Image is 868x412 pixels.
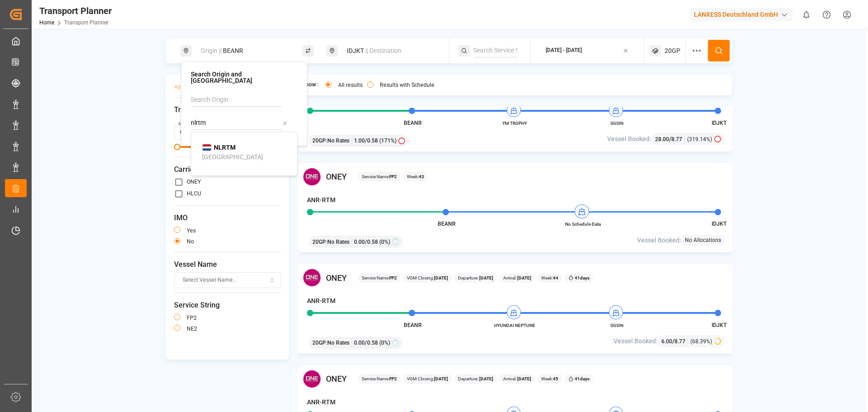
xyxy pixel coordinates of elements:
[174,144,180,150] span: Minimum
[354,238,378,246] span: 0.00 / 0.58
[326,272,347,284] span: ONEY
[438,221,456,227] span: BEANR
[174,259,281,270] span: Vessel Name
[354,339,378,347] span: 0.00 / 0.58
[671,136,682,142] span: 8.77
[407,275,448,281] span: VGM Closing:
[675,338,685,345] span: 8.77
[553,275,558,280] b: 44
[434,275,448,280] b: [DATE]
[191,116,282,130] input: Search POL
[419,174,424,179] b: 43
[174,213,281,223] span: IMO
[637,236,681,245] span: Vessel Booked:
[407,375,448,382] span: VGM Closing:
[187,315,197,321] label: FP2
[307,195,335,205] h4: ANR-RTM
[326,170,347,183] span: ONEY
[187,191,201,196] label: HLCU
[183,276,237,284] span: Select Vessel Name...
[712,221,726,227] span: IDJKT
[312,238,327,246] span: 20GP :
[478,376,493,381] b: [DATE]
[712,120,726,126] span: IDJKT
[362,275,397,281] span: Service Name:
[687,135,712,143] span: (319.14%)
[613,336,658,346] span: Vessel Booked:
[362,375,397,382] span: Service Name:
[796,5,816,25] button: show 0 new notifications
[536,42,639,60] button: [DATE] - [DATE]
[191,93,282,107] input: Search Origin
[661,336,688,346] div: /
[312,137,327,145] span: 20GP :
[404,322,422,328] span: BEANR
[665,46,680,56] span: 20GP
[558,221,608,227] span: No Schedule Data
[39,19,54,26] a: Home
[302,369,321,388] img: Carrier
[202,152,263,162] div: [GEOGRAPHIC_DATA]
[202,144,212,151] img: country
[174,300,281,311] span: Service String
[379,137,396,145] span: (171%)
[655,134,685,144] div: /
[592,322,642,329] span: SGSIN
[174,164,281,175] span: Carrier SCAC
[607,134,651,144] span: Vessel Booked:
[407,173,424,180] span: Week:
[191,71,297,84] h4: Search Origin and [GEOGRAPHIC_DATA]
[690,8,793,21] div: LANXESS Deutschland GmbH
[327,339,349,347] span: No Rates
[365,47,401,54] span: || Destination
[553,376,558,381] b: 45
[458,375,493,382] span: Departure:
[327,137,349,145] span: No Rates
[389,376,397,381] b: FP2
[302,268,321,287] img: Carrier
[655,136,669,142] span: 28.00
[546,47,582,55] div: [DATE] - [DATE]
[473,44,517,57] input: Search Service String
[516,275,531,280] b: [DATE]
[187,228,196,233] label: yes
[187,179,201,185] label: ONEY
[458,275,493,281] span: Departure:
[434,376,448,381] b: [DATE]
[404,120,422,126] span: BEANR
[592,120,642,127] span: SGSIN
[541,275,558,281] span: Week:
[490,120,540,127] span: YM TROPHY
[380,82,434,88] label: Results with Schedule
[174,104,281,115] span: Transit Time
[379,339,390,347] span: (0%)
[214,144,236,151] b: NLRTM
[816,5,837,25] button: Help Center
[341,43,439,59] div: IDJKT
[195,43,293,59] div: BEANR
[575,275,590,280] b: 41 days
[39,4,112,18] div: Transport Planner
[187,326,197,331] label: NE2
[690,337,712,346] span: (68.39%)
[490,322,540,329] span: HYUNDAI NEPTUNE
[661,338,672,345] span: 6.00
[389,174,397,179] b: FP2
[575,376,590,381] b: 41 days
[307,398,335,407] h4: ANR-RTM
[503,275,531,281] span: Arrival:
[179,121,198,127] label: Min Days
[503,375,531,382] span: Arrival:
[379,238,390,246] span: (0%)
[389,275,397,280] b: FP2
[307,296,335,306] h4: ANR-RTM
[338,82,363,88] label: All results
[541,375,558,382] span: Week:
[478,275,493,280] b: [DATE]
[327,238,349,246] span: No Rates
[326,373,347,385] span: ONEY
[516,376,531,381] b: [DATE]
[354,137,378,145] span: 1.00 / 0.58
[712,322,726,328] span: IDJKT
[685,236,721,244] span: No Allocations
